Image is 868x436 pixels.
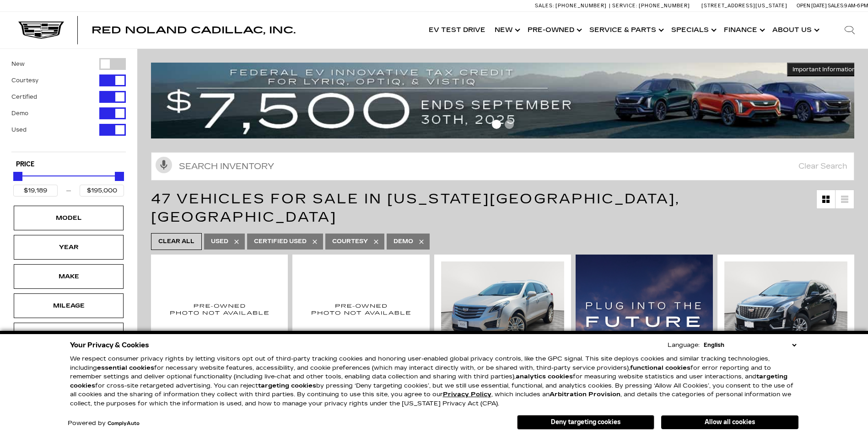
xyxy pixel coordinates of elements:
[92,26,296,35] a: Red Noland Cadillac, Inc.
[151,152,854,181] input: Search Inventory
[68,420,140,426] div: Powered by
[535,3,609,8] a: Sales: [PHONE_NUMBER]
[70,355,798,408] p: We respect consumer privacy rights by letting visitors opt out of third-party tracking cookies an...
[254,236,307,247] span: Certified Used
[13,169,124,197] div: Price
[11,92,37,101] label: Certified
[92,25,296,36] span: Red Noland Cadillac, Inc.
[14,235,124,260] div: YearYear
[535,3,554,9] span: Sales:
[211,236,228,247] span: Used
[517,415,654,430] button: Deny targeting cookies
[46,330,92,340] div: Engine
[505,120,514,129] span: Go to slide 2
[523,12,585,48] a: Pre-Owned
[844,3,868,9] span: 9 AM-6 PM
[151,191,680,225] span: 47 Vehicles for Sale in [US_STATE][GEOGRAPHIC_DATA], [GEOGRAPHIC_DATA]
[11,59,25,69] label: New
[768,12,822,48] a: About Us
[14,264,124,289] div: MakeMake
[490,12,523,48] a: New
[667,12,719,48] a: Specials
[156,157,172,173] svg: Click to toggle on voice search
[724,261,847,354] img: 2022 Cadillac XT5 Premium Luxury
[14,323,124,347] div: EngineEngine
[555,3,607,9] span: [PHONE_NUMBER]
[16,160,121,169] h5: Price
[443,391,491,398] a: Privacy Policy
[46,242,92,252] div: Year
[701,3,787,9] a: [STREET_ADDRESS][US_STATE]
[719,12,768,48] a: Finance
[612,3,637,9] span: Service:
[46,301,92,311] div: Mileage
[630,364,690,372] strong: functional cookies
[668,342,700,348] div: Language:
[11,58,126,152] div: Filter by Vehicle Type
[70,373,787,389] strong: targeting cookies
[13,172,22,181] div: Minimum Price
[80,185,124,197] input: Maximum
[46,271,92,282] div: Make
[14,206,124,230] div: ModelModel
[299,261,422,356] img: 2019 Cadillac XT4 AWD Sport
[828,3,844,9] span: Sales:
[11,109,28,118] label: Demo
[787,63,861,76] button: Important Information
[97,364,154,372] strong: essential cookies
[585,12,667,48] a: Service & Parts
[13,185,58,197] input: Minimum
[797,3,827,9] span: Open [DATE]
[639,3,690,9] span: [PHONE_NUMBER]
[14,293,124,318] div: MileageMileage
[70,339,149,351] span: Your Privacy & Cookies
[516,373,573,380] strong: analytics cookies
[701,340,798,350] select: Language Select
[115,172,124,181] div: Maximum Price
[793,66,856,73] span: Important Information
[46,213,92,223] div: Model
[441,261,564,354] img: 2018 Cadillac XT5 Premium Luxury AWD
[550,391,620,398] strong: Arbitration Provision
[394,236,413,247] span: Demo
[11,76,38,85] label: Courtesy
[258,382,316,389] strong: targeting cookies
[609,3,692,8] a: Service: [PHONE_NUMBER]
[18,21,64,39] img: Cadillac Dark Logo with Cadillac White Text
[11,125,27,134] label: Used
[158,261,281,356] img: 2020 Cadillac XT4 Premium Luxury
[661,415,798,429] button: Allow all cookies
[332,236,368,247] span: Courtesy
[424,12,490,48] a: EV Test Drive
[492,120,501,129] span: Go to slide 1
[151,63,861,138] img: vrp-tax-ending-august-version
[108,421,140,426] a: ComplyAuto
[158,236,194,247] span: Clear All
